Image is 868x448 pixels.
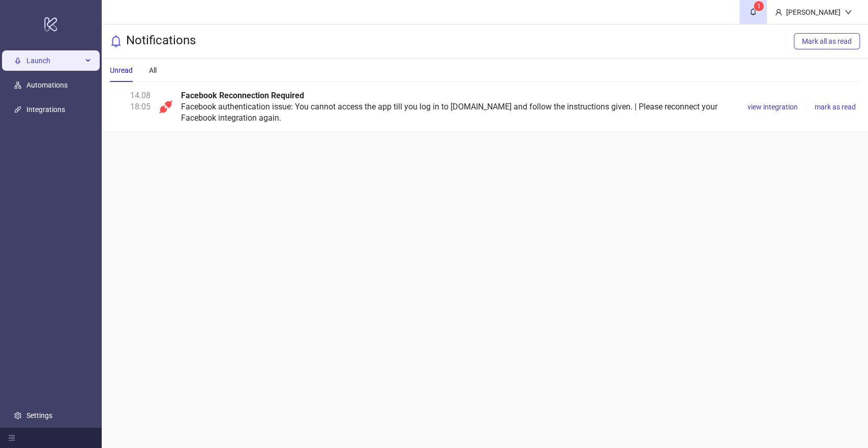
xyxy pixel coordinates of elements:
[26,81,68,89] a: Automations
[181,90,735,124] div: Facebook authentication issue: You cannot access the app till you log in to [DOMAIN_NAME] and fol...
[782,7,845,18] div: [PERSON_NAME]
[811,101,860,113] button: mark as read
[159,90,173,124] span: api
[815,103,856,111] span: mark as read
[126,33,196,50] h3: Notifications
[110,65,133,76] div: Unread
[26,411,52,419] a: Settings
[8,434,15,441] span: menu-fold
[149,65,157,76] div: All
[14,57,21,64] span: rocket
[757,3,761,10] span: 1
[110,90,151,124] div: 14.08 18:05
[775,9,782,16] span: user
[26,105,65,114] a: Integrations
[802,37,852,45] span: Mark all as read
[747,103,798,111] span: view integration
[845,9,852,16] span: down
[110,35,122,47] span: bell
[181,91,304,100] b: Facebook Reconnection Required
[794,33,860,49] button: Mark all as read
[754,1,764,11] sup: 1
[743,101,802,113] button: view integration
[750,8,757,15] span: bell
[26,50,82,71] span: Launch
